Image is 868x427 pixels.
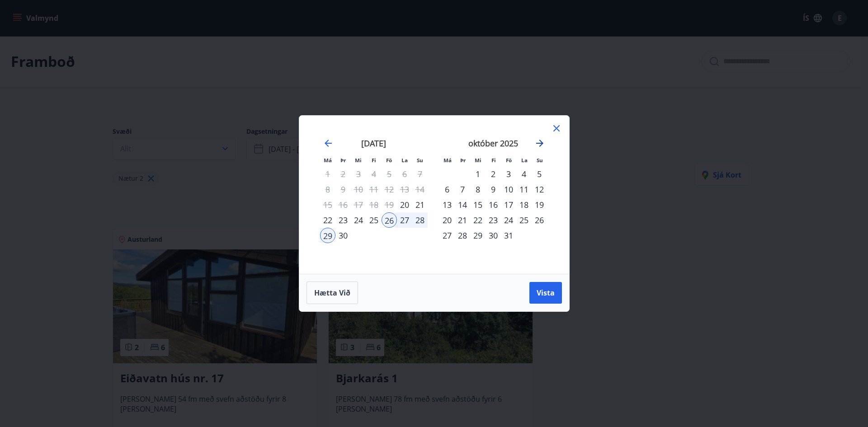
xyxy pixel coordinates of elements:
[412,166,428,182] td: Not available. sunnudagur, 7. september 2025
[361,138,386,149] strong: [DATE]
[351,166,366,182] td: Not available. miðvikudagur, 3. september 2025
[397,182,412,197] td: Not available. laugardagur, 13. september 2025
[468,138,518,149] strong: október 2025
[501,228,516,243] td: Choose föstudagur, 31. október 2025 as your check-in date. It’s available.
[470,182,486,197] div: 8
[366,166,382,182] td: Not available. fimmtudagur, 4. september 2025
[455,228,470,243] div: 28
[320,212,335,228] td: Choose mánudagur, 22. september 2025 as your check-in date. It’s available.
[314,288,350,298] span: Hætta við
[486,197,501,212] td: Choose fimmtudagur, 16. október 2025 as your check-in date. It’s available.
[532,212,547,228] div: 26
[412,197,428,212] div: 21
[486,182,501,197] td: Choose fimmtudagur, 9. október 2025 as your check-in date. It’s available.
[320,166,335,182] td: Not available. mánudagur, 1. september 2025
[455,197,470,212] div: 14
[486,166,501,182] div: 2
[439,182,455,197] td: Choose mánudagur, 6. október 2025 as your check-in date. It’s available.
[532,197,547,212] td: Choose sunnudagur, 19. október 2025 as your check-in date. It’s available.
[501,197,516,212] div: 17
[310,127,558,263] div: Calendar
[397,212,412,228] td: Selected. laugardagur, 27. september 2025
[439,212,455,228] div: 20
[401,157,408,164] small: La
[529,282,562,304] button: Vista
[470,212,486,228] div: 22
[532,182,547,197] td: Choose sunnudagur, 12. október 2025 as your check-in date. It’s available.
[516,182,532,197] td: Choose laugardagur, 11. október 2025 as your check-in date. It’s available.
[470,228,486,243] div: 29
[355,157,362,164] small: Mi
[397,166,412,182] td: Not available. laugardagur, 6. september 2025
[351,182,366,197] td: Not available. miðvikudagur, 10. september 2025
[455,212,470,228] div: 21
[320,197,335,212] td: Not available. mánudagur, 15. september 2025
[439,228,455,243] td: Choose mánudagur, 27. október 2025 as your check-in date. It’s available.
[470,228,486,243] td: Choose miðvikudagur, 29. október 2025 as your check-in date. It’s available.
[335,228,351,243] td: Choose þriðjudagur, 30. september 2025 as your check-in date. It’s available.
[516,182,532,197] div: 11
[412,182,428,197] td: Not available. sunnudagur, 14. september 2025
[320,182,335,197] td: Not available. mánudagur, 8. september 2025
[501,212,516,228] td: Choose föstudagur, 24. október 2025 as your check-in date. It’s available.
[320,212,335,228] div: 22
[335,197,351,212] td: Not available. þriðjudagur, 16. september 2025
[335,182,351,197] td: Not available. þriðjudagur, 9. september 2025
[351,197,366,212] td: Not available. miðvikudagur, 17. september 2025
[386,157,392,164] small: Fö
[501,166,516,182] div: 3
[475,157,481,164] small: Mi
[324,157,332,164] small: Má
[412,197,428,212] td: Choose sunnudagur, 21. september 2025 as your check-in date. It’s available.
[532,182,547,197] div: 12
[532,197,547,212] div: 19
[320,228,335,243] div: 29
[486,212,501,228] div: 23
[455,197,470,212] td: Choose þriðjudagur, 14. október 2025 as your check-in date. It’s available.
[320,228,335,243] td: Selected as end date. mánudagur, 29. september 2025
[501,166,516,182] td: Choose föstudagur, 3. október 2025 as your check-in date. It’s available.
[537,288,555,298] span: Vista
[335,166,351,182] td: Not available. þriðjudagur, 2. september 2025
[506,157,512,164] small: Fö
[397,212,412,228] div: 27
[532,166,547,182] td: Choose sunnudagur, 5. október 2025 as your check-in date. It’s available.
[516,197,532,212] td: Choose laugardagur, 18. október 2025 as your check-in date. It’s available.
[486,166,501,182] td: Choose fimmtudagur, 2. október 2025 as your check-in date. It’s available.
[439,212,455,228] td: Choose mánudagur, 20. október 2025 as your check-in date. It’s available.
[307,282,358,304] button: Hætta við
[439,197,455,212] td: Choose mánudagur, 13. október 2025 as your check-in date. It’s available.
[335,212,351,228] td: Choose þriðjudagur, 23. september 2025 as your check-in date. It’s available.
[366,182,382,197] td: Not available. fimmtudagur, 11. september 2025
[516,212,532,228] div: 25
[455,212,470,228] td: Choose þriðjudagur, 21. október 2025 as your check-in date. It’s available.
[443,157,452,164] small: Má
[439,228,455,243] div: 27
[455,182,470,197] td: Choose þriðjudagur, 7. október 2025 as your check-in date. It’s available.
[340,157,346,164] small: Þr
[397,197,412,212] td: Choose laugardagur, 20. september 2025 as your check-in date. It’s available.
[455,182,470,197] div: 7
[335,212,351,228] div: 23
[470,197,486,212] div: 15
[366,212,382,228] td: Choose fimmtudagur, 25. september 2025 as your check-in date. It’s available.
[323,138,334,149] div: Move backward to switch to the previous month.
[501,212,516,228] div: 24
[382,182,397,197] td: Not available. föstudagur, 12. september 2025
[491,157,496,164] small: Fi
[460,157,466,164] small: Þr
[532,212,547,228] td: Choose sunnudagur, 26. október 2025 as your check-in date. It’s available.
[470,182,486,197] td: Choose miðvikudagur, 8. október 2025 as your check-in date. It’s available.
[397,197,412,212] div: 20
[534,138,545,149] div: Move forward to switch to the next month.
[470,166,486,182] div: 1
[382,212,397,228] div: 26
[470,197,486,212] td: Choose miðvikudagur, 15. október 2025 as your check-in date. It’s available.
[486,197,501,212] div: 16
[516,197,532,212] div: 18
[382,166,397,182] td: Not available. föstudagur, 5. september 2025
[516,212,532,228] td: Choose laugardagur, 25. október 2025 as your check-in date. It’s available.
[470,212,486,228] td: Choose miðvikudagur, 22. október 2025 as your check-in date. It’s available.
[366,212,382,228] div: 25
[335,228,351,243] div: 30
